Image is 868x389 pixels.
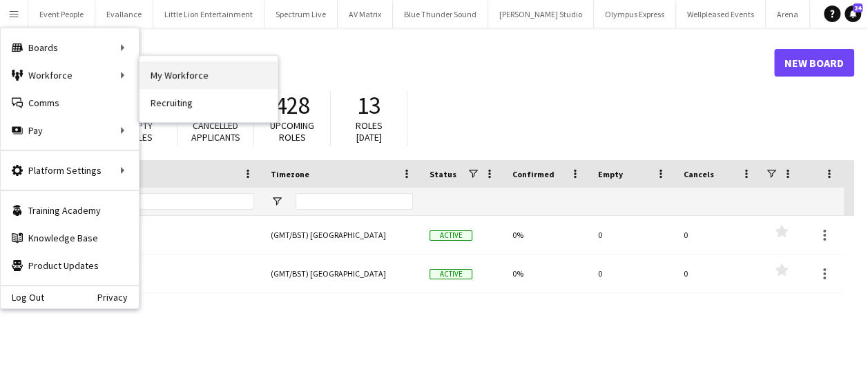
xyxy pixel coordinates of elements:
a: Privacy [97,292,139,303]
span: Cancels [684,169,714,179]
div: Boards [1,34,139,61]
a: Training Academy [1,197,139,224]
button: Event People [28,1,95,28]
button: [PERSON_NAME] Studio [488,1,594,28]
a: Comms [1,89,139,117]
span: Empty [598,169,623,179]
div: Pay [1,117,139,144]
div: 0 [675,255,761,292]
button: Blue Thunder Sound [393,1,488,28]
span: Upcoming roles [270,119,314,143]
span: 428 [275,90,310,121]
span: Active [430,269,472,279]
span: Confirmed [512,169,554,179]
a: New Board [774,49,854,77]
button: Spectrum Live [264,1,338,28]
button: AV Matrix [338,1,393,28]
a: Log Out [1,292,44,303]
button: Little Lion Entertainment [153,1,264,28]
button: Evallance [95,1,153,28]
button: Open Filter Menu [271,195,283,208]
span: 13 [357,90,380,121]
div: 0 [590,255,675,292]
span: 24 [853,3,862,12]
button: Arena [766,1,810,28]
div: (GMT/BST) [GEOGRAPHIC_DATA] [262,255,421,292]
span: Status [430,169,456,179]
span: Active [430,230,472,241]
span: Cancelled applicants [191,119,240,143]
span: Roles [DATE] [356,119,383,143]
a: Recruiting [139,89,278,117]
a: Usual Suspects [32,255,254,293]
button: Olympus Express [594,1,676,28]
a: Spectrum Live [32,216,254,255]
div: 0 [590,216,675,254]
button: Wellpleased Events [676,1,766,28]
input: Timezone Filter Input [296,193,413,210]
input: Board name Filter Input [57,193,254,210]
a: 24 [845,6,861,22]
div: Platform Settings [1,157,139,184]
h1: Boards [24,52,774,73]
div: 0% [504,216,590,254]
a: My Workforce [139,61,278,89]
a: Knowledge Base [1,224,139,252]
div: Workforce [1,61,139,89]
div: (GMT/BST) [GEOGRAPHIC_DATA] [262,216,421,254]
a: Product Updates [1,252,139,279]
span: Timezone [271,169,309,179]
div: 0 [675,216,761,254]
div: 0% [504,255,590,292]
